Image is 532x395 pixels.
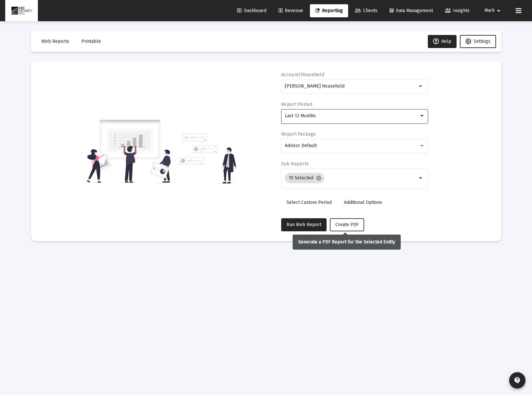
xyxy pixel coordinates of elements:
[232,4,272,17] a: Dashboard
[279,8,303,13] span: Revenue
[513,376,521,384] mat-icon: contact_support
[355,8,378,13] span: Clients
[476,4,510,17] button: Mark
[330,218,364,231] button: Create PDF
[350,4,383,17] a: Clients
[81,39,101,44] span: Printable
[281,72,324,77] label: Account/Household
[417,174,425,182] mat-icon: arrow_drop_down
[390,8,433,13] span: Data Management
[76,35,106,48] button: Printable
[315,8,343,13] span: Reporting
[428,35,457,48] button: Help
[310,4,348,17] a: Reporting
[495,4,503,17] mat-icon: arrow_drop_down
[281,102,312,107] label: Report Period
[281,218,327,231] button: Run Web Report
[335,222,359,227] span: Create PDF
[281,161,309,167] label: Sub Reports
[179,134,236,184] img: reporting-alt
[286,200,332,205] span: Select Custom Period
[10,4,33,17] img: Dashboard
[273,4,308,17] a: Revenue
[484,8,495,13] span: Mark
[285,172,417,185] mat-chip-list: Selection
[474,39,491,44] span: Settings
[286,222,321,227] span: Run Web Report
[285,113,316,119] span: Last 12 Months
[433,39,451,44] span: Help
[86,119,175,184] img: reporting
[285,143,317,148] span: Advisor Default
[281,131,316,137] label: Report Package
[285,84,417,89] input: Search or select an account or household
[285,173,324,183] mat-chip: 15 Selected
[460,35,496,48] button: Settings
[440,4,475,17] a: Insights
[237,8,266,13] span: Dashboard
[417,82,425,90] mat-icon: arrow_drop_down
[41,39,69,44] span: Web Reports
[384,4,438,17] a: Data Management
[36,35,74,48] button: Web Reports
[316,175,322,181] mat-icon: cancel
[445,8,470,13] span: Insights
[344,200,382,205] span: Additional Options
